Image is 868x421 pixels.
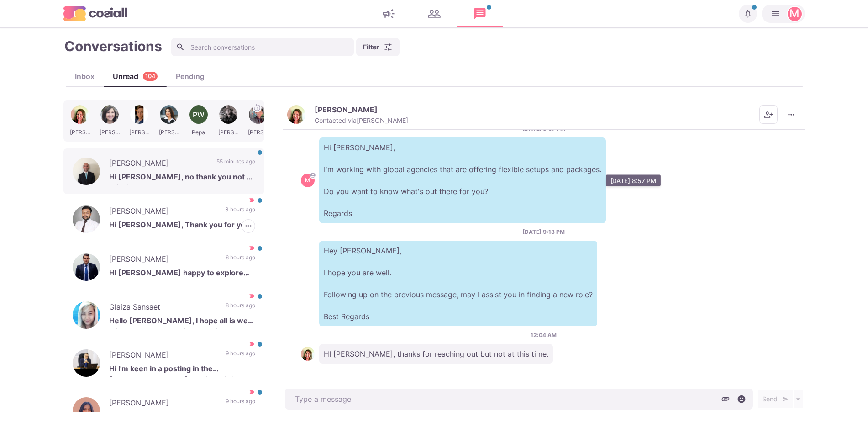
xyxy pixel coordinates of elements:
[315,116,408,125] p: Contacted via [PERSON_NAME]
[739,5,757,23] button: Notifications
[145,72,155,81] p: 104
[66,71,104,82] div: Inbox
[109,349,216,363] p: [PERSON_NAME]
[109,158,207,171] p: [PERSON_NAME]
[109,219,255,233] p: Hi [PERSON_NAME], Thank you for your message. We are a globally established company offering up t...
[287,105,408,125] button: Katie Copenhaver[PERSON_NAME]Contacted via[PERSON_NAME]
[531,331,557,339] p: 12:04 AM
[301,347,315,361] img: Katie Copenhaver
[310,173,315,178] svg: avatar
[109,205,216,219] p: [PERSON_NAME]
[73,205,100,233] img: Van Chavda
[225,205,255,219] p: 3 hours ago
[109,253,216,267] p: [PERSON_NAME]
[109,315,255,329] p: Hello [PERSON_NAME], I hope all is well with you. Thank you for reaching out and for considering ...
[63,6,127,21] img: logo
[216,158,255,171] p: 55 minutes ago
[109,363,255,377] p: Hi I'm keen in a posting in the [GEOGRAPHIC_DATA]. My forte is in insurance and I've held many Sn...
[759,105,778,124] button: Add add contacts
[167,71,214,82] div: Pending
[226,397,255,411] p: 9 hours ago
[226,253,255,267] p: 6 hours ago
[319,344,553,364] p: HI [PERSON_NAME], thanks for reaching out but not at this time.
[789,8,800,19] div: Martin
[109,301,216,315] p: Glaiza Sansaet
[226,349,255,363] p: 9 hours ago
[522,228,565,236] p: [DATE] 9:13 PM
[305,178,310,183] div: Martin
[315,105,378,114] p: [PERSON_NAME]
[73,349,100,377] img: Don Desmond De Silva
[762,5,805,23] button: Martin
[109,397,216,411] p: [PERSON_NAME]
[171,38,354,56] input: Search conversations
[73,253,100,281] img: Vahid Haghzare
[719,392,732,406] button: Attach files
[319,137,606,223] p: Hi [PERSON_NAME], I'm working with global agencies that are offering flexible setups and packages...
[356,38,400,56] button: Filter
[226,301,255,315] p: 8 hours ago
[104,71,167,82] div: Unread
[109,171,255,185] p: Hi [PERSON_NAME], no thank you not at this time.
[287,105,305,124] img: Katie Copenhaver
[758,390,793,408] button: Send
[782,105,800,124] button: More menu
[319,241,597,326] p: Hey [PERSON_NAME], I hope you are well. Following up on the previous message, may I assist you in...
[73,301,100,329] img: Glaiza Sansaet
[73,158,100,185] img: Jesse Goldberg
[735,392,748,406] button: Select emoji
[109,267,255,281] p: HI [PERSON_NAME] happy to explore how we can work together
[64,38,162,54] h1: Conversations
